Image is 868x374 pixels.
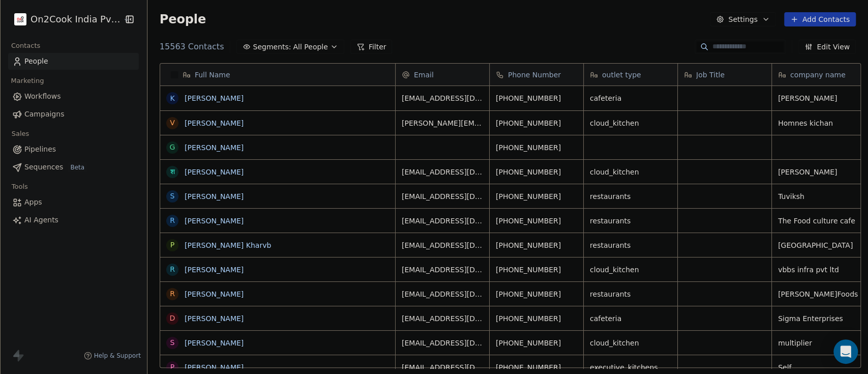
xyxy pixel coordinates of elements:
[160,12,206,27] span: People
[31,13,121,26] span: On2Cook India Pvt. Ltd.
[778,265,859,275] span: vbbs infra pvt ltd
[185,192,244,200] a: [PERSON_NAME]
[496,167,577,177] span: [PHONE_NUMBER]
[496,142,577,153] span: [PHONE_NUMBER]
[8,141,139,158] a: Pipelines
[170,118,175,128] div: V
[778,167,859,177] span: [PERSON_NAME]
[696,70,725,80] span: Job Title
[185,143,244,152] a: [PERSON_NAME]
[169,313,175,324] div: D
[8,159,139,176] a: SequencesBeta
[8,53,139,70] a: People
[7,73,48,89] span: Marketing
[590,289,671,299] span: restaurants
[24,215,58,225] span: AI Agents
[24,197,42,208] span: Apps
[350,40,393,54] button: Filter
[402,240,483,250] span: [EMAIL_ADDRESS][DOMAIN_NAME]
[590,93,671,103] span: cafeteria
[253,42,291,52] span: Segments:
[798,40,856,54] button: Edit View
[7,38,45,53] span: Contacts
[402,289,483,299] span: [EMAIL_ADDRESS][DOMAIN_NAME]
[778,289,859,299] span: [PERSON_NAME]Foods
[185,290,244,298] a: [PERSON_NAME]
[678,64,771,85] div: Job Title
[185,94,244,102] a: [PERSON_NAME]
[160,86,396,368] div: grid
[402,191,483,202] span: [EMAIL_ADDRESS][DOMAIN_NAME]
[7,126,34,141] span: Sales
[185,119,244,127] a: [PERSON_NAME]
[778,93,859,103] span: [PERSON_NAME]
[67,162,87,172] span: Beta
[590,167,671,177] span: cloud_kitchen
[590,118,671,128] span: cloud_kitchen
[396,64,489,85] div: Email
[710,12,775,26] button: Settings
[170,93,174,104] div: k
[402,313,483,324] span: [EMAIL_ADDRESS][DOMAIN_NAME]
[496,313,577,324] span: [PHONE_NUMBER]
[584,64,677,85] div: outlet type
[778,240,859,250] span: [GEOGRAPHIC_DATA]
[24,162,63,172] span: Sequences
[778,118,859,128] span: Homnes kichan
[508,70,561,80] span: Phone Number
[778,191,859,202] span: Tuviksh
[590,191,671,202] span: restaurants
[402,167,483,177] span: [EMAIL_ADDRESS][DOMAIN_NAME]
[496,338,577,348] span: [PHONE_NUMBER]
[402,338,483,348] span: [EMAIL_ADDRESS][DOMAIN_NAME]
[24,109,64,120] span: Campaigns
[490,64,583,85] div: Phone Number
[402,362,483,372] span: [EMAIL_ADDRESS][DOMAIN_NAME]
[496,216,577,226] span: [PHONE_NUMBER]
[8,106,139,123] a: Campaigns
[170,362,174,372] div: P
[160,41,224,53] span: 15563 Contacts
[833,339,858,364] div: Open Intercom Messenger
[8,194,139,211] a: Apps
[496,191,577,202] span: [PHONE_NUMBER]
[590,265,671,275] span: cloud_kitchen
[170,264,175,275] div: R
[8,88,139,105] a: Workflows
[778,216,859,226] span: The Food culture cafe
[170,191,174,202] div: S
[772,64,865,85] div: company name
[8,212,139,228] a: AI Agents
[496,118,577,128] span: [PHONE_NUMBER]
[24,56,48,67] span: People
[784,12,856,26] button: Add Contacts
[590,362,671,372] span: executive_kitchens
[402,118,483,128] span: [PERSON_NAME][EMAIL_ADDRESS][DOMAIN_NAME]
[170,215,175,226] div: R
[24,144,56,155] span: Pipelines
[185,217,244,225] a: [PERSON_NAME]
[414,70,434,80] span: Email
[84,352,141,360] a: Help & Support
[14,13,26,25] img: on2cook%20logo-04%20copy.jpg
[185,363,244,371] a: [PERSON_NAME]
[590,216,671,226] span: restaurants
[24,91,61,102] span: Workflows
[778,313,859,324] span: Sigma Enterprises
[185,266,244,274] a: [PERSON_NAME]
[496,289,577,299] span: [PHONE_NUMBER]
[170,337,174,348] div: S
[185,241,271,249] a: [PERSON_NAME] Kharvb
[496,362,577,372] span: [PHONE_NUMBER]
[402,93,483,103] span: [EMAIL_ADDRESS][DOMAIN_NAME]
[170,166,174,177] div: श
[160,64,395,85] div: Full Name
[402,265,483,275] span: [EMAIL_ADDRESS][DOMAIN_NAME]
[293,42,327,52] span: All People
[185,168,244,176] a: [PERSON_NAME]
[496,265,577,275] span: [PHONE_NUMBER]
[195,70,230,80] span: Full Name
[12,11,116,28] button: On2Cook India Pvt. Ltd.
[7,179,32,194] span: Tools
[496,93,577,103] span: [PHONE_NUMBER]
